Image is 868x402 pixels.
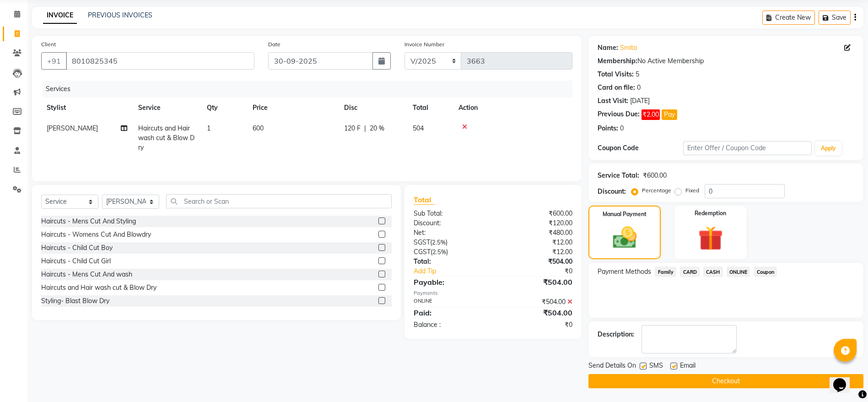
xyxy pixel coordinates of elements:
div: ₹12.00 [493,247,580,257]
div: Services [42,81,579,98]
div: Haircuts - Mens Cut And wash [41,270,132,279]
input: Search or Scan [166,194,392,208]
div: Payments [414,289,572,297]
div: ONLINE [407,297,493,307]
span: ONLINE [727,266,750,277]
span: CGST [414,248,431,256]
span: 20 % [370,124,384,133]
span: 120 F [344,124,361,133]
div: 0 [620,124,624,133]
div: ₹504.00 [493,297,580,307]
label: Redemption [695,209,726,217]
div: Coupon Code [598,143,683,153]
span: 600 [253,124,264,132]
button: +91 [41,52,67,70]
div: Haircuts - Child Cut Girl [41,256,111,266]
div: Haircuts - Mens Cut And Styling [41,217,136,226]
div: Discount: [407,218,493,228]
div: ( ) [407,247,493,257]
div: No Active Membership [598,56,854,66]
div: Styling- Blast Blow Dry [41,296,109,306]
th: Disc [339,98,407,118]
button: Create New [762,11,815,25]
span: Send Details On [588,361,636,372]
div: 0 [637,83,641,92]
span: Payment Methods [598,267,651,277]
span: CASH [703,266,723,277]
div: Service Total: [598,171,639,180]
label: Percentage [642,186,671,195]
span: | [364,124,366,133]
div: ₹600.00 [493,209,580,218]
div: ₹504.00 [493,277,580,288]
button: Apply [815,141,841,155]
div: Net: [407,228,493,238]
div: Points: [598,124,618,133]
div: Total Visits: [598,70,634,79]
label: Client [41,40,56,49]
div: 5 [636,70,639,79]
div: Card on file: [598,83,635,92]
div: ₹0 [493,320,580,330]
th: Service [133,98,201,118]
span: SMS [649,361,663,372]
div: Payable: [407,277,493,288]
button: Pay [662,109,677,120]
span: [PERSON_NAME] [47,124,98,132]
button: Checkout [588,374,863,388]
th: Stylist [41,98,133,118]
th: Price [247,98,339,118]
span: SGST [414,238,430,246]
span: 504 [413,124,424,132]
div: Description: [598,330,634,339]
div: Last Visit: [598,96,628,106]
div: [DATE] [630,96,650,106]
div: Name: [598,43,618,53]
div: ₹600.00 [643,171,667,180]
div: Sub Total: [407,209,493,218]
input: Search by Name/Mobile/Email/Code [66,52,254,70]
div: Total: [407,257,493,266]
span: 2.5% [432,239,446,246]
a: PREVIOUS INVOICES [88,11,152,19]
a: Add Tip [407,266,507,276]
a: Smita [620,43,637,53]
div: ₹504.00 [493,257,580,266]
div: Haircuts - Womens Cut And Blowdry [41,230,151,239]
img: _gift.svg [690,223,731,254]
div: ₹0 [507,266,579,276]
div: Haircuts - Child Cut Boy [41,243,113,253]
th: Qty [201,98,247,118]
label: Manual Payment [603,210,647,218]
div: Discount: [598,187,626,196]
div: Paid: [407,307,493,318]
span: 2.5% [432,248,446,255]
img: _cash.svg [605,224,644,251]
div: Previous Due: [598,109,640,120]
label: Fixed [685,186,699,195]
div: ₹504.00 [493,307,580,318]
div: Membership: [598,56,637,66]
span: Haircuts and Hair wash cut & Blow Dry [138,124,194,152]
span: Coupon [754,266,777,277]
span: Total [414,195,435,205]
label: Date [268,40,280,49]
span: 1 [207,124,210,132]
th: Total [407,98,453,118]
button: Save [819,11,851,25]
span: Family [655,266,676,277]
th: Action [453,98,572,118]
span: CARD [680,266,700,277]
span: ₹2.00 [642,109,660,120]
div: ₹480.00 [493,228,580,238]
div: Balance : [407,320,493,330]
div: ( ) [407,238,493,247]
a: INVOICE [43,7,77,24]
div: Haircuts and Hair wash cut & Blow Dry [41,283,156,293]
iframe: chat widget [830,365,859,393]
div: ₹12.00 [493,238,580,247]
input: Enter Offer / Coupon Code [683,141,811,155]
span: Email [680,361,695,372]
label: Invoice Number [404,40,444,49]
div: ₹120.00 [493,218,580,228]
